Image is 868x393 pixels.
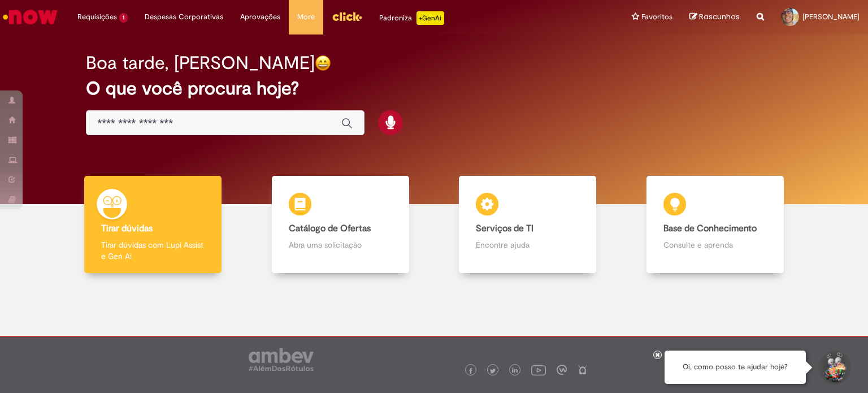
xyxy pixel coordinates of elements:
[86,53,315,73] h2: Boa tarde, [PERSON_NAME]
[665,351,806,384] div: Oi, como posso te ajudar hoje?
[641,11,672,23] span: Favoritos
[145,11,223,23] span: Despesas Corporativas
[622,176,809,274] a: Base de Conhecimento Consulte e aprenda
[315,55,331,71] img: happy-face.png
[663,239,767,251] p: Consulte e aprenda
[689,12,740,23] a: Rascunhos
[476,239,579,251] p: Encontre ajuda
[119,13,128,23] span: 1
[512,368,518,374] img: logo_footer_linkedin.png
[249,348,314,371] img: logo_footer_ambev_rotulo_gray.png
[802,12,860,21] span: [PERSON_NAME]
[476,223,533,234] b: Serviços de TI
[1,6,59,28] img: ServiceNow
[247,176,435,274] a: Catálogo de Ofertas Abra uma solicitação
[101,223,153,234] b: Tirar dúvidas
[817,351,851,385] button: Iniciar Conversa de Suporte
[101,239,205,262] p: Tirar dúvidas com Lupi Assist e Gen Ai
[468,368,474,374] img: logo_footer_facebook.png
[297,11,315,23] span: More
[289,239,392,251] p: Abra uma solicitação
[289,223,371,234] b: Catálogo de Ofertas
[59,176,247,274] a: Tirar dúvidas Tirar dúvidas com Lupi Assist e Gen Ai
[77,11,117,23] span: Requisições
[416,11,444,25] p: +GenAi
[557,365,567,375] img: logo_footer_workplace.png
[578,365,588,375] img: logo_footer_naosei.png
[332,8,362,25] img: click_logo_yellow_360x200.png
[663,223,757,234] b: Base de Conhecimento
[531,362,546,377] img: logo_footer_youtube.png
[240,11,280,23] span: Aprovações
[379,11,444,25] div: Padroniza
[490,368,496,374] img: logo_footer_twitter.png
[434,176,622,274] a: Serviços de TI Encontre ajuda
[86,79,783,98] h2: O que você procura hoje?
[699,11,740,22] span: Rascunhos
